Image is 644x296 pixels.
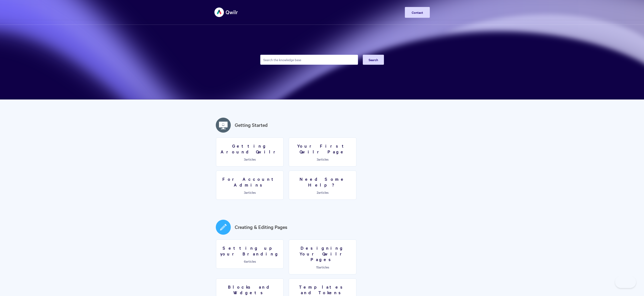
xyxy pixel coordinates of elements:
h3: Your First Qwilr Page [291,143,354,154]
span: 3 [317,157,318,161]
a: Contact [405,7,430,18]
a: Creating & Editing Pages [235,223,287,231]
iframe: Toggle Customer Support [615,276,636,288]
h3: Setting up your Branding [219,245,281,256]
a: Getting Around Qwilr 3articles [216,137,284,167]
a: Setting up your Branding 6articles [216,239,284,269]
h3: Blocks and Widgets [219,284,281,295]
a: Designing Your Qwilr Pages 15articles [289,239,356,274]
h3: Getting Around Qwilr [219,143,281,154]
h3: Templates and Tokens [291,284,354,295]
p: articles [291,265,354,269]
p: articles [219,191,281,194]
span: Search [369,58,378,62]
h3: For Account Admins [219,176,281,188]
a: For Account Admins 3articles [216,171,284,200]
img: Qwilr Help Center [214,5,238,20]
span: 15 [316,265,319,269]
a: Need Some Help? 2articles [289,171,356,200]
span: 3 [244,157,246,161]
p: articles [291,157,354,161]
span: 6 [244,259,246,263]
span: 2 [317,190,318,195]
p: articles [219,157,281,161]
input: Search the knowledge base [260,55,358,65]
h3: Need Some Help? [291,176,354,188]
p: articles [219,259,281,263]
button: Search [363,55,384,65]
h3: Designing Your Qwilr Pages [291,245,354,262]
a: Getting Started [235,121,268,129]
a: Your First Qwilr Page 3articles [289,137,356,167]
span: 3 [244,190,246,195]
p: articles [291,191,354,194]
